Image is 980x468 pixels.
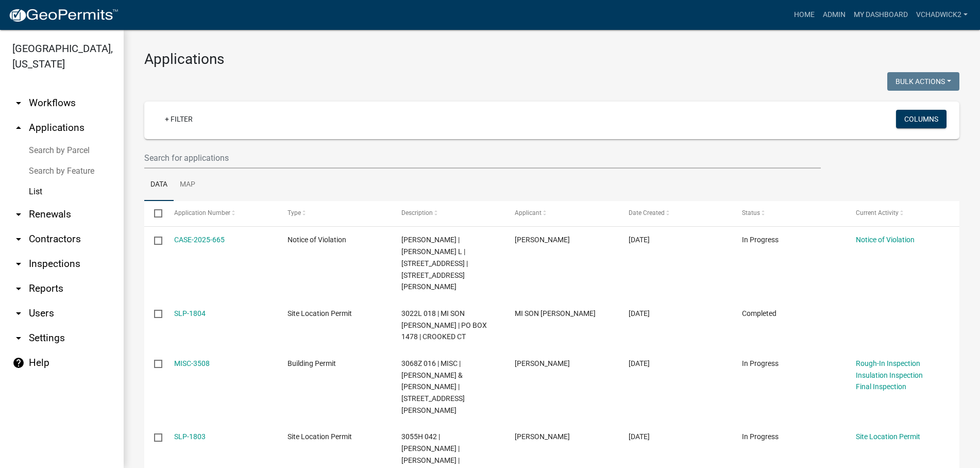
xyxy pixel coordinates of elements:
[12,122,25,134] i: arrow_drop_up
[174,309,206,317] a: SLP-1804
[846,201,959,226] datatable-header-cell: Current Activity
[12,357,25,369] i: help
[278,201,392,226] datatable-header-cell: Type
[896,110,947,128] button: Columns
[629,209,665,216] span: Date Created
[856,432,920,441] a: Site Location Permit
[401,309,487,341] span: 3022L 018 | MI SON WATTS | PO BOX 1478 | CROOKED CT
[790,5,819,25] a: Home
[288,236,346,244] span: Notice of Violation
[288,359,336,367] span: Building Permit
[856,236,915,244] a: Notice of Violation
[742,209,760,216] span: Status
[288,209,301,216] span: Type
[819,5,850,25] a: Admin
[391,201,505,226] datatable-header-cell: Description
[515,432,570,441] span: CARTER MASON
[288,432,352,441] span: Site Location Permit
[732,201,846,226] datatable-header-cell: Status
[12,233,25,245] i: arrow_drop_down
[174,209,230,216] span: Application Number
[742,359,779,367] span: In Progress
[515,309,596,317] span: MI SON WATTS
[505,201,619,226] datatable-header-cell: Applicant
[401,359,465,414] span: 3068Z 016 | MISC | ROBERT & TERESA JULIAN | 174 KELLY LN
[12,97,25,109] i: arrow_drop_down
[144,51,959,68] h3: Applications
[629,309,650,317] span: 10/03/2025
[629,236,650,244] span: 10/03/2025
[12,208,25,221] i: arrow_drop_down
[174,359,210,367] a: MISC-3508
[144,201,164,226] datatable-header-cell: Select
[144,147,821,169] input: Search for applications
[850,5,912,25] a: My Dashboard
[144,169,174,202] a: Data
[618,201,732,226] datatable-header-cell: Date Created
[12,332,25,344] i: arrow_drop_down
[401,209,433,216] span: Description
[164,201,278,226] datatable-header-cell: Application Number
[742,236,779,244] span: In Progress
[12,307,25,320] i: arrow_drop_down
[629,432,650,441] span: 10/03/2025
[887,72,959,91] button: Bulk Actions
[401,236,468,291] span: THOMAS G CROOMS | CROOMS MARSHA L | 115 DESIRABLE LANE | PERRY, GA 31069 | 800 ABBOTT MILL RD
[912,5,972,25] a: VChadwick2
[288,309,352,317] span: Site Location Permit
[515,359,570,367] span: ROBERT JULIAN
[12,282,25,295] i: arrow_drop_down
[856,209,899,216] span: Current Activity
[742,432,779,441] span: In Progress
[629,359,650,367] span: 10/03/2025
[856,359,920,367] a: Rough-In Inspection
[174,169,201,202] a: Map
[174,236,225,244] a: CASE-2025-665
[157,110,201,128] a: + Filter
[856,371,923,379] a: Insulation Inspection
[515,209,542,216] span: Applicant
[12,258,25,270] i: arrow_drop_down
[174,432,206,441] a: SLP-1803
[856,382,906,391] a: Final Inspection
[742,309,776,317] span: Completed
[515,236,570,244] span: Art Wlochowski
